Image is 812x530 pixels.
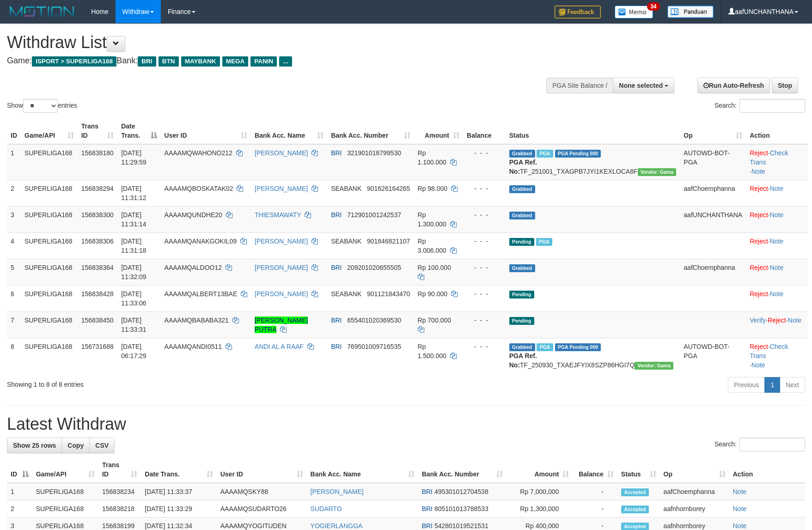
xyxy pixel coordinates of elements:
a: Show 25 rows [7,438,62,453]
span: ... [279,56,292,67]
label: Search: [714,438,805,451]
span: Rp 1.500.000 [418,343,446,359]
a: Note [770,238,784,245]
a: Stop [772,78,798,93]
span: 156838294 [81,185,114,192]
td: · · [746,144,808,180]
label: Search: [714,99,805,113]
td: AUTOWD-BOT-PGA [680,338,746,373]
b: PGA Ref. No: [509,158,537,175]
span: Copy 209201020655505 to clipboard [347,264,401,271]
span: MAYBANK [181,56,220,67]
span: [DATE] 11:33:06 [121,290,147,307]
th: Balance [463,118,506,144]
a: Check Trans [750,149,788,166]
input: Search: [739,438,805,451]
span: ISPORT > SUPERLIGA168 [32,56,116,67]
span: [DATE] 11:31:14 [121,211,147,228]
span: AAAAMQALBERT13BAE [165,290,238,298]
a: SUDARTO [311,505,342,512]
span: 156838428 [81,290,114,298]
h4: Game: Bank: [7,56,532,66]
th: Trans ID: activate to sort column ascending [78,118,117,144]
td: SUPERLIGA168 [21,259,78,285]
th: Status: activate to sort column ascending [617,457,660,483]
div: - - - [467,184,502,193]
td: 2 [7,500,32,518]
div: PGA Site Balance / [546,78,613,93]
a: YOGIERLANGGA [311,522,363,530]
td: · [746,285,808,311]
b: PGA Ref. No: [509,352,537,369]
span: Copy 495301012704538 to clipboard [434,488,488,495]
td: 8 [7,338,21,373]
th: Op: activate to sort column ascending [680,118,746,144]
a: Reject [750,211,768,219]
td: aafChoemphanna [680,180,746,206]
span: Grabbed [509,150,535,158]
span: PGA Pending [555,150,601,158]
td: - [573,500,617,518]
span: Copy 655401020369530 to clipboard [347,317,401,324]
a: Note [733,488,747,495]
span: Rp 100.000 [418,264,451,271]
a: Note [770,185,784,192]
th: ID: activate to sort column descending [7,457,32,483]
span: Rp 3.006.000 [418,238,446,254]
td: SUPERLIGA168 [21,232,78,259]
span: Grabbed [509,212,535,219]
a: [PERSON_NAME] [255,149,308,157]
span: CSV [95,442,109,449]
a: Copy [61,438,90,453]
th: Game/API: activate to sort column ascending [32,457,98,483]
td: SUPERLIGA168 [21,206,78,232]
span: BRI [422,505,433,512]
span: Copy [67,442,84,449]
span: SEABANK [331,185,361,192]
td: 5 [7,259,21,285]
a: Previous [728,377,765,393]
a: 1 [764,377,780,393]
td: AAAAMQSUDARTO26 [217,500,307,518]
span: BRI [331,343,342,350]
th: Action [746,118,808,144]
span: Rp 90.000 [418,290,448,298]
span: Pending [509,317,534,325]
span: BRI [331,211,342,219]
span: AAAAMQANDI0511 [165,343,222,350]
div: Showing 1 to 8 of 8 entries [7,376,331,389]
td: aafChoemphanna [660,483,729,500]
td: · [746,259,808,285]
td: 1 [7,144,21,180]
h1: Withdraw List [7,33,532,52]
a: Note [751,361,765,369]
td: SUPERLIGA168 [21,285,78,311]
td: SUPERLIGA168 [21,144,78,180]
td: SUPERLIGA168 [21,338,78,373]
td: 2 [7,180,21,206]
span: Grabbed [509,343,535,351]
a: [PERSON_NAME] PUTRA [255,317,308,333]
a: [PERSON_NAME] [255,238,308,245]
span: Copy 901846821107 to clipboard [367,238,410,245]
span: PGA Pending [555,343,601,351]
span: [DATE] 11:31:12 [121,185,147,201]
a: THIESMAWATY [255,211,301,219]
td: 156838234 [98,483,141,500]
span: BRI [331,264,342,271]
span: [DATE] 11:33:31 [121,317,147,333]
th: Date Trans.: activate to sort column descending [117,118,160,144]
span: MEGA [222,56,249,67]
input: Search: [739,99,805,113]
a: Run Auto-Refresh [697,78,770,93]
img: Feedback.jpg [555,6,601,18]
span: [DATE] 06:17:29 [121,343,147,359]
span: [DATE] 11:31:18 [121,238,147,254]
span: 156838450 [81,317,114,324]
th: ID [7,118,21,144]
select: Showentries [23,99,58,113]
label: Show entries [7,99,77,113]
td: 3 [7,206,21,232]
div: - - - [467,316,502,325]
button: None selected [613,78,674,93]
